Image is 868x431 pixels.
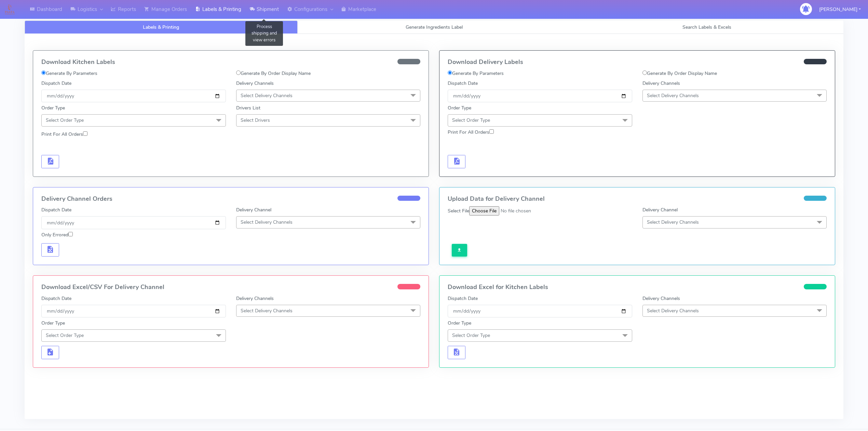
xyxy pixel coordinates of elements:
[647,308,699,314] span: Select Delivery Channels
[642,70,647,75] input: Generate By Order Display Name
[41,131,87,138] label: Print For All Orders
[41,104,65,112] label: Order Type
[448,104,471,112] label: Order Type
[241,219,293,225] span: Select Delivery Channels
[68,232,73,236] input: Only Errored
[448,59,827,66] h4: Download Delivery Labels
[682,24,731,30] span: Search Labels & Excels
[41,59,420,66] h4: Download Kitchen Labels
[448,319,471,327] label: Order Type
[236,206,271,213] label: Delivery Channel
[236,295,274,302] label: Delivery Channels
[143,24,179,30] span: Labels & Printing
[448,207,469,214] label: Select File
[41,284,420,291] h4: Download Excel/CSV For Delivery Channel
[452,117,490,123] span: Select Order Type
[236,80,274,87] label: Delivery Channels
[642,80,680,87] label: Delivery Channels
[41,70,97,77] label: Generate By Parameters
[814,2,866,16] button: [PERSON_NAME]
[448,129,494,136] label: Print For All Orders
[647,219,699,225] span: Select Delivery Channels
[41,196,420,203] h4: Delivery Channel Orders
[448,70,504,77] label: Generate By Parameters
[41,80,71,87] label: Dispatch Date
[448,196,827,203] h4: Upload Data for Delivery Channel
[41,319,65,327] label: Order Type
[241,117,270,123] span: Select Drivers
[236,70,241,75] input: Generate By Order Display Name
[25,21,843,34] ul: Tabs
[406,24,463,30] span: Generate Ingredients Label
[642,295,680,302] label: Delivery Channels
[241,308,293,314] span: Select Delivery Channels
[83,131,87,136] input: Print For All Orders
[452,332,490,339] span: Select Order Type
[41,70,46,75] input: Generate By Parameters
[448,284,827,291] h4: Download Excel for Kitchen Labels
[236,104,260,112] label: Drivers List
[448,80,478,87] label: Dispatch Date
[489,129,494,134] input: Print For All Orders
[241,92,293,99] span: Select Delivery Channels
[647,92,699,99] span: Select Delivery Channels
[41,231,73,238] label: Only Errored
[236,70,311,77] label: Generate By Order Display Name
[41,206,71,213] label: Dispatch Date
[46,332,84,339] span: Select Order Type
[448,70,452,75] input: Generate By Parameters
[448,295,478,302] label: Dispatch Date
[642,206,678,213] label: Delivery Channel
[642,70,717,77] label: Generate By Order Display Name
[41,295,71,302] label: Dispatch Date
[46,117,84,123] span: Select Order Type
